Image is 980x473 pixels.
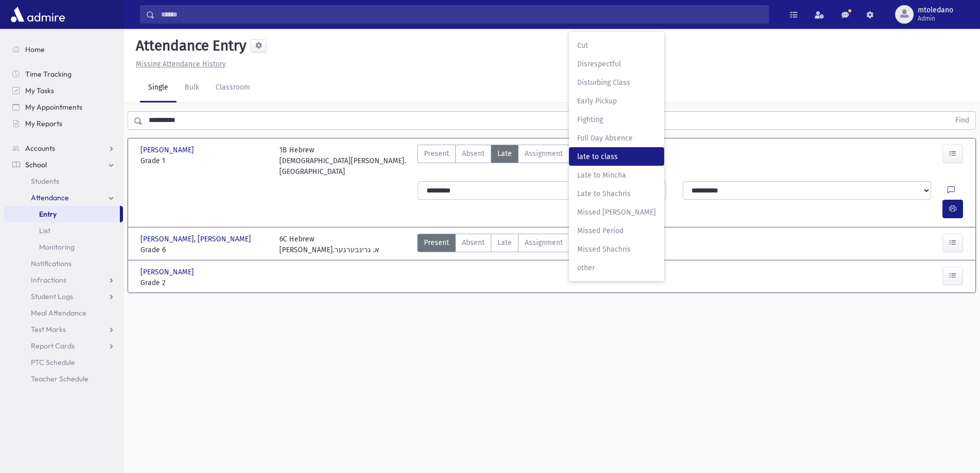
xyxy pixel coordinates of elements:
[577,133,656,144] span: Full Day Absence
[577,207,656,218] span: Missed [PERSON_NAME]
[424,148,449,159] span: Present
[279,145,408,177] div: 1B Hebrew [DEMOGRAPHIC_DATA][PERSON_NAME]. [GEOGRAPHIC_DATA]
[577,40,656,51] span: Cut
[4,115,123,132] a: My Reports
[4,41,123,58] a: Home
[577,96,656,107] span: Early Pickup
[4,338,123,354] a: Report Cards
[25,119,62,128] span: My Reports
[132,60,226,68] a: Missing Attendance History
[31,177,59,186] span: Students
[577,225,656,236] span: Missed Period
[577,244,656,255] span: Missed Shachris
[39,209,57,219] span: Entry
[4,99,123,115] a: My Appointments
[132,37,246,55] h5: Attendance Entry
[140,267,196,277] span: [PERSON_NAME]
[31,308,86,318] span: Meal Attendance
[31,374,88,383] span: Teacher Schedule
[140,145,196,155] span: [PERSON_NAME]
[4,140,123,156] a: Accounts
[4,321,123,338] a: Test Marks
[25,45,45,54] span: Home
[140,244,269,255] span: Grade 6
[4,255,123,272] a: Notifications
[4,354,123,371] a: PTC Schedule
[31,275,66,285] span: Infractions
[4,222,123,239] a: List
[207,74,258,102] a: Classroom
[155,5,769,24] input: Search
[4,173,123,189] a: Students
[577,188,656,199] span: Late to Shachris
[424,237,449,248] span: Present
[577,262,656,273] span: other
[462,237,485,248] span: Absent
[31,193,69,202] span: Attendance
[25,86,54,95] span: My Tasks
[140,277,269,288] span: Grade 2
[949,112,975,129] button: Find
[4,189,123,206] a: Attendance
[39,226,50,235] span: List
[577,170,656,181] span: Late to Mincha
[136,60,226,68] u: Missing Attendance History
[577,151,656,162] span: late to class
[497,237,512,248] span: Late
[31,341,75,351] span: Report Cards
[525,148,563,159] span: Assignment
[577,114,656,125] span: Fighting
[31,292,73,301] span: Student Logs
[577,59,656,69] span: Disrespectful
[497,148,512,159] span: Late
[140,74,176,102] a: Single
[4,288,123,305] a: Student Logs
[140,155,269,166] span: Grade 1
[918,14,953,23] span: Admin
[525,237,563,248] span: Assignment
[176,74,207,102] a: Bulk
[31,358,75,367] span: PTC Schedule
[25,160,47,169] span: School
[417,145,590,177] div: AttTypes
[4,239,123,255] a: Monitoring
[31,259,72,268] span: Notifications
[417,234,590,255] div: AttTypes
[4,305,123,321] a: Meal Attendance
[39,242,75,252] span: Monitoring
[918,6,953,14] span: mtoledano
[577,77,656,88] span: Disturbing Class
[25,69,72,79] span: Time Tracking
[279,234,379,255] div: 6C Hebrew [PERSON_NAME].א. גרינבערגער
[4,82,123,99] a: My Tasks
[140,234,253,244] span: [PERSON_NAME], [PERSON_NAME]
[4,156,123,173] a: School
[4,272,123,288] a: Infractions
[4,371,123,387] a: Teacher Schedule
[4,206,120,222] a: Entry
[462,148,485,159] span: Absent
[25,102,82,112] span: My Appointments
[25,144,55,153] span: Accounts
[31,325,66,334] span: Test Marks
[8,4,67,25] img: AdmirePro
[4,66,123,82] a: Time Tracking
